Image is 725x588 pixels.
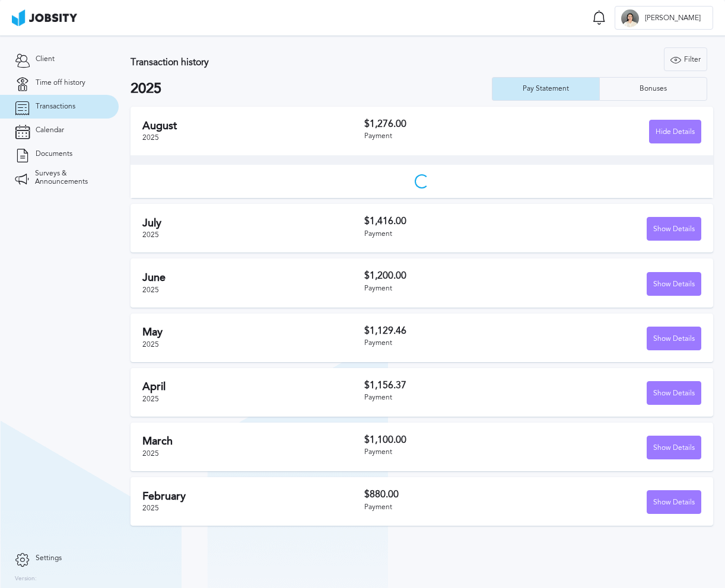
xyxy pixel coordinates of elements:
span: 2025 [142,449,159,458]
h3: Transaction history [131,57,445,68]
button: Show Details [647,490,701,514]
h2: August [142,120,364,132]
div: Show Details [647,382,701,405]
button: Show Details [647,327,701,350]
span: Calendar [36,126,64,135]
span: [PERSON_NAME] [639,14,707,23]
span: Time off history [36,79,85,87]
div: Payment [364,285,533,293]
h2: March [142,435,364,448]
div: Show Details [647,436,701,460]
div: Payment [364,339,533,347]
div: Payment [364,394,533,402]
span: 2025 [142,504,159,512]
span: 2025 [142,395,159,403]
button: Hide Details [649,120,701,143]
button: Show Details [647,217,701,241]
h2: 2025 [131,81,492,97]
h3: $1,156.37 [364,380,533,391]
div: Show Details [647,218,701,241]
button: Show Details [647,272,701,296]
h3: $1,129.46 [364,325,533,336]
h2: May [142,326,364,338]
span: 2025 [142,133,159,142]
div: Show Details [647,273,701,296]
span: 2025 [142,340,159,349]
div: Filter [664,48,707,72]
h2: July [142,217,364,229]
h3: $1,416.00 [364,216,533,226]
span: 2025 [142,231,159,239]
span: Settings [36,554,62,563]
h2: April [142,381,364,393]
button: Filter [664,47,707,71]
button: M[PERSON_NAME] [615,6,713,30]
button: Pay Statement [492,77,600,101]
div: Payment [364,230,533,238]
button: Show Details [647,381,701,405]
h3: $880.00 [364,489,533,500]
span: Documents [36,150,72,158]
span: Transactions [36,103,75,111]
div: Show Details [647,491,701,514]
h3: $1,276.00 [364,119,533,129]
span: Surveys & Announcements [35,170,104,186]
img: ab4bad089aa723f57921c736e9817d99.png [12,9,77,26]
div: M [621,9,639,27]
div: Hide Details [650,120,701,144]
h3: $1,200.00 [364,270,533,281]
h3: $1,100.00 [364,434,533,445]
div: Bonuses [634,85,673,93]
div: Show Details [647,327,701,351]
div: Payment [364,448,533,456]
label: Version: [15,576,37,583]
h2: June [142,271,364,284]
span: Client [36,55,55,63]
span: 2025 [142,286,159,294]
div: Payment [364,503,533,512]
div: Pay Statement [517,85,575,93]
div: Payment [364,132,533,140]
button: Show Details [647,436,701,459]
h2: February [142,490,364,503]
button: Bonuses [599,77,707,101]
